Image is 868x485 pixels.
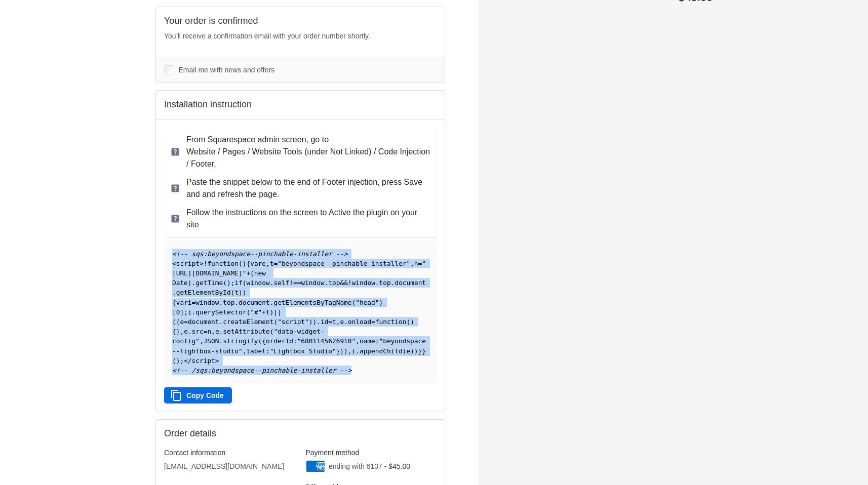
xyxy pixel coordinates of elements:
[188,318,219,326] span: document
[293,337,297,345] span: :
[180,328,184,335] span: ,
[231,279,235,287] span: ;
[332,318,336,326] span: t
[180,357,184,365] span: ;
[414,260,418,267] span: n
[273,299,351,306] span: getElementsByTagName
[379,299,383,306] span: )
[204,260,208,267] span: !
[234,279,242,287] span: if
[195,308,246,316] span: querySelector
[164,31,437,42] p: You’ll receive a confirmation email with your order number shortly.
[352,279,375,287] span: window
[414,347,418,355] span: )
[273,318,278,326] span: (
[340,318,344,326] span: e
[371,318,375,326] span: =
[234,299,239,306] span: .
[348,318,371,326] span: onload
[317,318,321,326] span: .
[239,299,270,306] span: document
[200,260,204,267] span: >
[328,279,340,287] span: top
[223,337,258,345] span: stringify
[219,318,223,326] span: .
[254,269,266,277] span: new
[172,337,426,354] span: "beyondspace--lightbox-studio"
[418,347,422,355] span: }
[211,328,215,335] span: ,
[247,279,270,287] span: window
[223,318,273,326] span: createElement
[239,260,243,267] span: (
[207,260,239,267] span: function
[262,260,266,267] span: e
[172,318,176,326] span: (
[186,134,430,170] p: From Squarespace admin screen, go to Website / Pages / Website Tools (under Not Linked) / Code In...
[172,260,176,267] span: <
[328,318,332,326] span: =
[250,260,262,267] span: var
[176,299,188,306] span: var
[289,279,301,287] span: !==
[258,337,262,345] span: (
[223,279,227,287] span: (
[239,289,243,296] span: )
[204,328,208,335] span: =
[215,328,219,335] span: e
[172,299,176,306] span: {
[188,328,192,335] span: .
[356,299,379,306] span: "head"
[243,347,247,355] span: ,
[325,279,329,287] span: .
[176,260,200,267] span: script
[223,299,234,306] span: top
[352,347,356,355] span: i
[192,328,204,335] span: src
[192,308,196,316] span: .
[360,337,375,345] span: name
[410,347,414,355] span: )
[278,318,309,326] span: "script"
[164,428,300,439] h2: Order details
[273,308,281,316] span: ||
[195,299,219,306] span: window
[270,279,274,287] span: .
[278,260,410,267] span: "beyondspace--pinchable-installer"
[266,260,270,267] span: ,
[180,318,184,326] span: e
[422,347,426,355] span: }
[243,289,247,296] span: )
[375,318,407,326] span: function
[321,318,328,326] span: id
[243,279,247,287] span: (
[246,347,266,355] span: label
[356,337,360,345] span: ,
[329,462,382,470] span: ending with 6107
[312,318,317,326] span: )
[340,347,344,355] span: )
[250,269,254,277] span: (
[219,337,223,345] span: .
[176,318,180,326] span: (
[270,299,274,306] span: .
[246,260,250,267] span: {
[184,318,188,326] span: =
[262,337,266,345] span: {
[179,66,275,74] span: Email me with news and offers
[180,308,184,316] span: ]
[246,308,250,316] span: (
[266,308,270,316] span: t
[270,260,274,267] span: t
[375,279,379,287] span: .
[219,328,223,335] span: .
[164,387,232,403] button: Copy Code
[336,347,340,355] span: }
[192,299,196,306] span: =
[246,269,250,277] span: +
[200,337,204,345] span: ,
[172,308,176,316] span: [
[172,357,176,365] span: (
[403,347,407,355] span: (
[270,347,336,355] span: "Lightbox Studio"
